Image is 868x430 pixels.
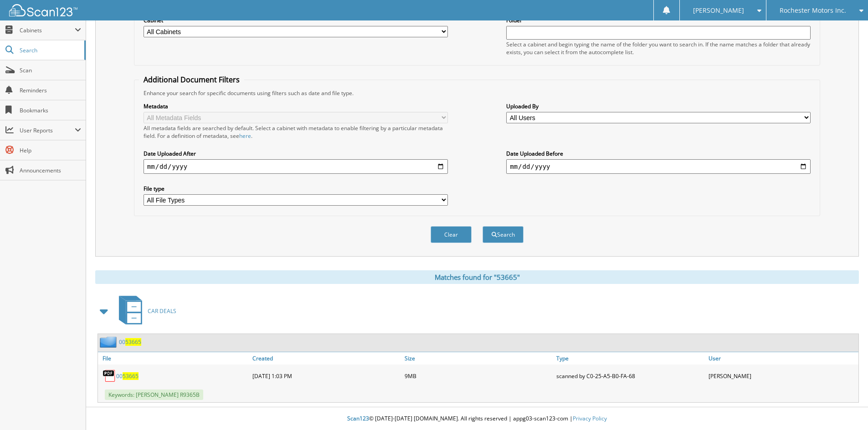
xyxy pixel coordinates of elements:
[100,336,119,348] img: folder2.png
[554,352,706,364] a: Type
[402,367,555,385] div: 9MB
[95,270,859,284] div: Matches found for "53665"
[119,338,141,346] a: 0053665
[113,293,176,329] a: CAR DEALS
[144,159,448,174] input: start
[506,40,811,56] div: Select a cabinet and begin typing the name of the folder you want to search in. If the name match...
[144,185,448,192] label: File type
[706,352,858,364] a: User
[105,390,203,400] span: Keywords: [PERSON_NAME] R9365B
[506,102,811,110] label: Uploaded By
[483,226,524,243] button: Search
[402,352,555,364] a: Size
[103,369,116,383] img: PDF.png
[20,167,81,174] span: Announcements
[706,367,858,385] div: [PERSON_NAME]
[20,86,81,94] span: Reminders
[148,307,176,315] span: CAR DEALS
[20,66,81,74] span: Scan
[431,226,472,243] button: Clear
[86,408,868,430] div: © [DATE]-[DATE] [DOMAIN_NAME]. All rights reserved | appg03-scan123-com |
[20,106,81,114] span: Bookmarks
[20,147,81,154] span: Help
[144,102,448,110] label: Metadata
[144,150,448,157] label: Date Uploaded After
[125,338,141,346] span: 53665
[573,415,607,422] a: Privacy Policy
[250,352,402,364] a: Created
[780,8,846,13] span: Rochester Motors Inc.
[554,367,706,385] div: scanned by C0-25-A5-B0-FA-68
[347,415,369,422] span: Scan123
[250,367,402,385] div: [DATE] 1:03 PM
[506,159,811,174] input: end
[123,372,139,380] span: 53665
[239,132,251,140] a: here
[20,26,75,34] span: Cabinets
[822,386,868,430] iframe: Chat Widget
[139,89,815,97] div: Enhance your search for specific documents using filters such as date and file type.
[506,150,811,157] label: Date Uploaded Before
[20,46,80,54] span: Search
[139,75,244,85] legend: Additional Document Filters
[116,372,139,380] a: 0053665
[693,8,744,13] span: [PERSON_NAME]
[144,124,448,140] div: All metadata fields are searched by default. Select a cabinet with metadata to enable filtering b...
[20,126,75,134] span: User Reports
[9,4,77,16] img: scan123-logo-white.svg
[98,352,250,364] a: File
